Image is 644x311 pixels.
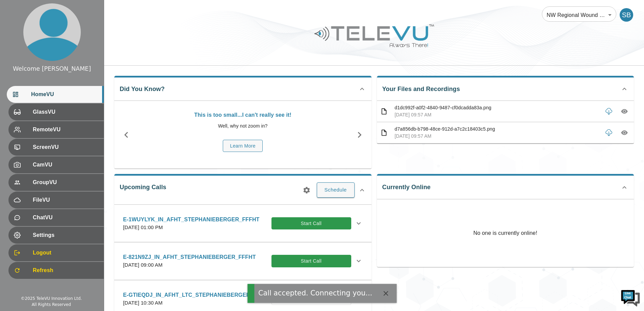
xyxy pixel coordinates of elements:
[13,64,91,73] div: Welcome [PERSON_NAME]
[395,111,599,118] p: [DATE] 09:57 AM
[33,161,98,169] span: CamVU
[8,156,104,173] div: CamVU
[8,104,104,120] div: GlassVU
[39,85,93,154] span: We're online!
[33,266,98,274] span: Refresh
[33,196,98,204] span: FileVU
[271,217,351,230] button: Start Call
[258,288,372,298] div: Call accepted. Connecting you...
[33,214,98,222] span: ChatVU
[542,5,616,24] div: NW Regional Wound Care
[11,31,28,48] img: d_736959983_company_1615157101543_736959983
[271,255,351,267] button: Start Call
[33,126,98,134] span: RemoteVU
[8,227,104,244] div: Settings
[620,8,633,22] div: SB
[313,22,435,50] img: Logo
[223,140,263,152] button: Learn More
[7,86,104,103] div: HomeVU
[33,108,98,116] span: GlassVU
[123,299,270,307] p: [DATE] 10:30 AM
[395,133,599,140] p: [DATE] 09:57 AM
[8,209,104,226] div: ChatVU
[395,126,599,133] p: d7a856db-b798-48ce-912d-a7c2c18403c5.png
[111,3,127,20] div: Minimize live chat window
[620,287,641,308] img: Chat Widget
[118,287,368,311] div: E-GTIEQDJ_IN_AFHT_LTC_STEPHANIEBERGER_FFFHT[DATE] 10:30 AMCall Ended
[317,182,355,197] button: Schedule
[8,244,104,261] div: Logout
[35,36,114,44] div: Chat with us now
[123,253,256,261] p: E-821N9ZJ_IN_AFHT_STEPHANIEBERGER_FFFHT
[31,90,98,98] span: HomeVU
[123,224,260,231] p: [DATE] 01:00 PM
[8,262,104,279] div: Refresh
[8,192,104,208] div: FileVU
[8,174,104,191] div: GroupVU
[33,249,98,257] span: Logout
[33,143,98,151] span: ScreenVU
[142,123,344,130] p: Well, why not zoom in?
[32,302,71,308] div: All Rights Reserved
[8,139,104,156] div: ScreenVU
[118,249,368,273] div: E-821N9ZJ_IN_AFHT_STEPHANIEBERGER_FFFHT[DATE] 09:00 AMStart Call
[473,199,537,267] p: No one is currently online!
[142,111,344,119] p: This is too small...I can't really see it!
[23,3,81,61] img: profile.png
[395,104,599,111] p: d1dc992f-a0f2-4840-9487-cf0dcadda83a.png
[123,216,260,224] p: E-1WUYLYK_IN_AFHT_STEPHANIEBERGER_FFFHT
[123,291,270,299] p: E-GTIEQDJ_IN_AFHT_LTC_STEPHANIEBERGER_FFFHT
[33,231,98,239] span: Settings
[8,121,104,138] div: RemoteVU
[118,212,368,236] div: E-1WUYLYK_IN_AFHT_STEPHANIEBERGER_FFFHT[DATE] 01:00 PMStart Call
[123,261,256,269] p: [DATE] 09:00 AM
[3,185,129,208] textarea: Type your message and hit 'Enter'
[33,178,98,186] span: GroupVU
